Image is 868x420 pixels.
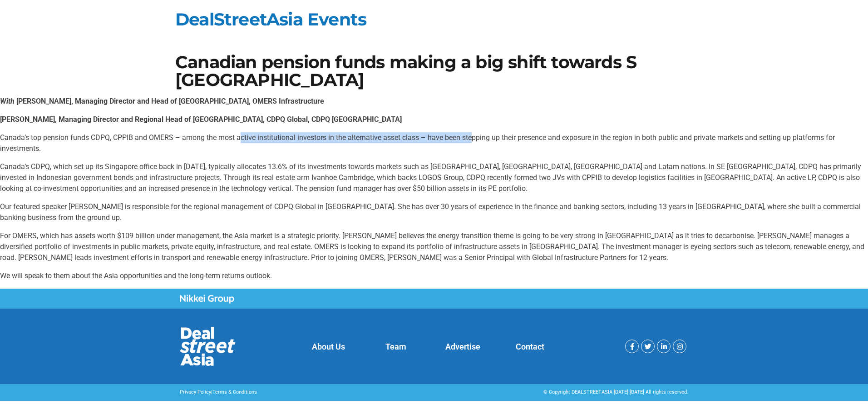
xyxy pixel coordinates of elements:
[180,389,429,396] p: |
[16,97,324,105] strong: [PERSON_NAME], Managing Director and Head of [GEOGRAPHIC_DATA], OMERS Infrastructure
[175,54,693,89] h1: Canadian pension funds making a big shift towards S [GEOGRAPHIC_DATA]
[175,9,366,30] a: DealStreetAsia Events
[312,342,345,351] a: About Us
[445,342,480,351] a: Advertise
[180,389,211,395] a: Privacy Policy
[212,389,257,395] a: Terms & Conditions
[516,342,544,351] a: Contact
[439,389,688,396] div: © Copyright DEALSTREETASIA [DATE]-[DATE] All rights reserved.
[180,295,234,304] img: Nikkei Group
[385,342,406,351] a: Team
